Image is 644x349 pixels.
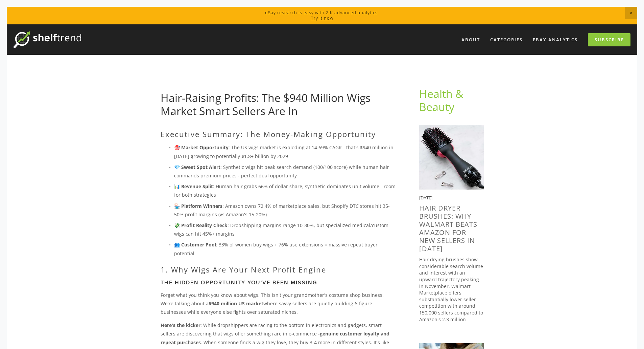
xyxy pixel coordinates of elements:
p: : Dropshipping margins range 10-30%, but specialized medical/custom wigs can hit 45%+ margins [174,221,398,238]
strong: 🎯 Market Opportunity [174,144,229,151]
h2: 1. Why Wigs Are Your Next Profit Engine [161,265,398,274]
strong: 💎 Sweet Spot Alert [174,164,220,170]
strong: genuine customer loyalty and repeat purchases [161,330,391,345]
strong: $940 million US market [209,300,263,307]
img: Hair Dryer Brushes: Why Walmart Beats Amazon for New Sellers in 2025 [419,125,484,190]
time: [DATE] [419,195,432,201]
a: Health & Beauty [419,86,466,114]
p: : Human hair grabs 66% of dollar share, synthetic dominates unit volume - room for both strategies [174,182,398,199]
strong: 👥 Customer Pool [174,241,216,248]
strong: 💸 Profit Reality Check [174,222,228,228]
p: Hair drying brushes show considerable search volume and interest with an upward trajectory peakin... [419,256,484,323]
strong: Here's the kicker [161,322,200,328]
a: Hair-Raising Profits: The $940 Million Wigs Market Smart Sellers Are In [161,90,371,118]
a: About [457,34,484,45]
p: : Synthetic wigs hit peak search demand (100/100 score) while human hair commands premium prices ... [174,163,398,180]
a: Subscribe [588,33,630,46]
div: Categories [486,34,527,45]
p: : The US wigs market is exploding at 14.69% CAGR - that's $940 million in [DATE] growing to poten... [174,143,398,160]
p: Forget what you think you know about wigs. This isn't your grandmother's costume shop business. W... [161,291,398,317]
span: Close Announcement [625,7,637,19]
a: Try it now [311,15,333,21]
h3: The Hidden Opportunity You've Been Missing [161,279,398,286]
p: : 33% of women buy wigs + 76% use extensions = massive repeat buyer potential [174,240,398,257]
strong: 📊 Revenue Split [174,183,213,190]
a: eBay Analytics [528,34,582,45]
img: ShelfTrend [14,31,81,48]
h2: Executive Summary: The Money-Making Opportunity [161,130,398,138]
a: Hair Dryer Brushes: Why Walmart Beats Amazon for New Sellers in [DATE] [419,203,477,253]
strong: 🏪 Platform Winners [174,203,222,209]
p: : Amazon owns 72.4% of marketplace sales, but Shopify DTC stores hit 35-50% profit margins (vs Am... [174,202,398,219]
